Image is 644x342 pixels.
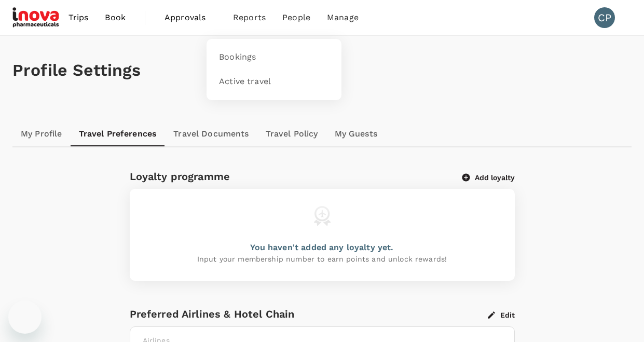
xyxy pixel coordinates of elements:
[257,121,326,146] a: Travel Policy
[594,7,615,28] div: CP
[12,61,632,80] h1: Profile Settings
[68,11,89,24] span: Trips
[326,121,386,146] a: My Guests
[219,76,271,88] span: Active travel
[462,173,515,182] button: Add loyalty
[165,121,257,146] a: Travel Documents
[197,254,447,264] p: Input your membership number to earn points and unlock rewards!
[213,45,335,70] a: Bookings
[8,300,42,334] iframe: Button to launch messaging window
[12,6,60,29] img: iNova Pharmaceuticals
[71,121,166,146] a: Travel Preferences
[250,241,393,254] div: You haven't added any loyalty yet.
[488,310,515,320] button: Edit
[282,11,310,24] span: People
[165,11,216,24] span: Approvals
[105,11,126,24] span: Book
[213,70,335,94] a: Active travel
[312,206,333,226] img: empty
[219,51,256,63] span: Bookings
[130,168,454,185] h6: Loyalty programme
[327,11,359,24] span: Manage
[233,11,266,24] span: Reports
[130,306,488,322] div: Preferred Airlines & Hotel Chain
[12,121,71,146] a: My Profile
